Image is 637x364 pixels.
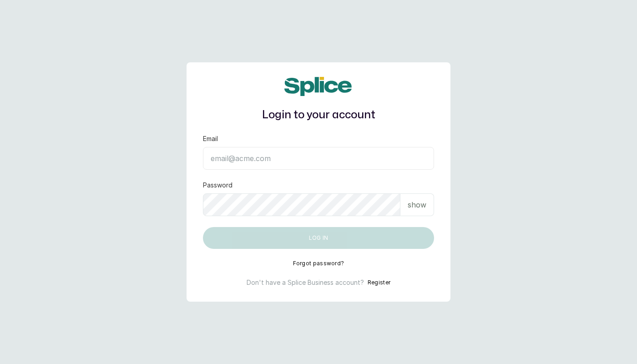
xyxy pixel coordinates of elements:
input: email@acme.com [203,147,434,170]
button: Register [368,278,390,287]
h1: Login to your account [203,107,434,123]
p: Don't have a Splice Business account? [247,278,364,287]
p: show [408,199,426,210]
button: Forgot password? [293,260,344,267]
label: Password [203,181,233,190]
button: Log in [203,227,434,249]
label: Email [203,134,218,143]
